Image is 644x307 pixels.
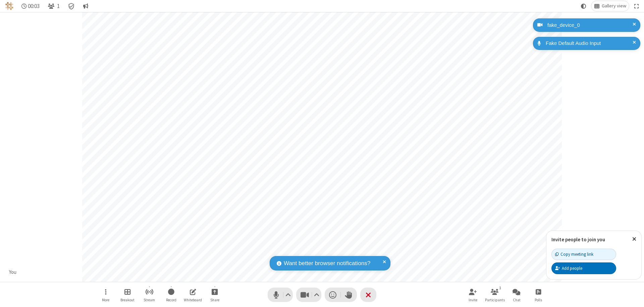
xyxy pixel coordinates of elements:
[627,231,641,247] button: Close popover
[7,268,19,276] div: You
[578,1,589,11] button: Using system theme
[325,288,341,302] button: Send a reaction
[497,285,503,291] div: 1
[183,285,203,304] button: Open shared whiteboard
[535,298,542,302] span: Polls
[591,1,629,11] button: Change layout
[485,298,505,302] span: Participants
[341,288,357,302] button: Raise hand
[602,3,626,9] span: Gallery view
[57,3,60,9] span: 1
[96,285,116,304] button: Open menu
[469,298,477,302] span: Invite
[102,298,109,302] span: More
[506,285,527,304] button: Open chat
[543,40,635,47] div: Fake Default Audio Input
[65,1,78,11] div: Meeting details Encryption enabled
[555,251,593,257] div: Copy meeting link
[144,298,155,302] span: Stream
[360,288,376,302] button: End or leave meeting
[205,285,225,304] button: Start sharing
[161,285,181,304] button: Start recording
[210,298,219,302] span: Share
[528,285,548,304] button: Open poll
[166,298,176,302] span: Record
[268,288,293,302] button: Mute (⌘+Shift+A)
[551,236,605,243] label: Invite people to join you
[28,3,40,9] span: 00:03
[545,21,635,29] div: fake_device_0
[296,288,321,302] button: Stop video (⌘+Shift+V)
[284,259,370,268] span: Want better browser notifications?
[551,249,616,260] button: Copy meeting link
[485,285,505,304] button: Open participant list
[284,288,293,302] button: Audio settings
[80,1,91,11] button: Conversation
[632,1,642,11] button: Fullscreen
[19,1,43,11] div: Timer
[463,285,483,304] button: Invite participants (⌘+Shift+I)
[5,2,13,10] img: QA Selenium DO NOT DELETE OR CHANGE
[312,288,321,302] button: Video setting
[139,285,159,304] button: Start streaming
[551,262,616,274] button: Add people
[120,298,135,302] span: Breakout
[45,1,62,11] button: Open participant list
[184,298,202,302] span: Whiteboard
[513,298,521,302] span: Chat
[117,285,138,304] button: Manage Breakout Rooms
